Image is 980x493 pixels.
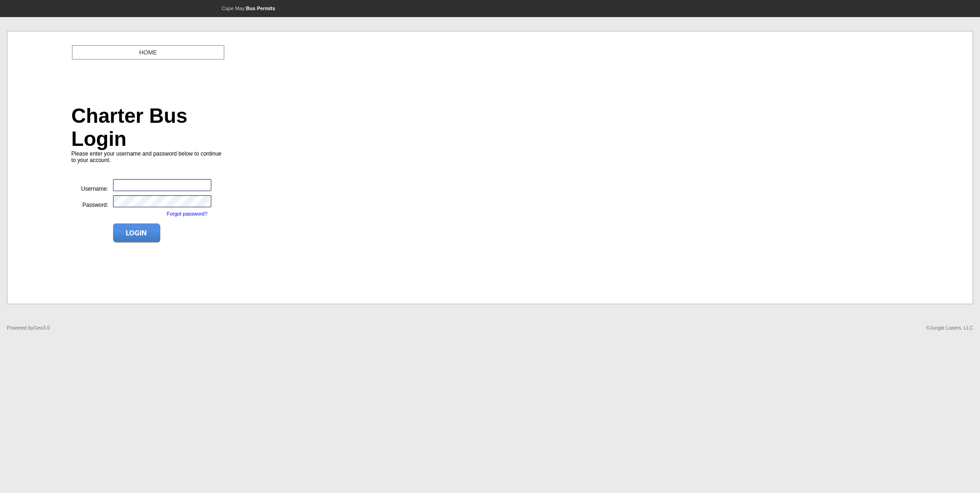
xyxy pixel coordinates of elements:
a: Geo3.0 [33,325,50,331]
div: Password: [72,195,113,208]
h2: Charter Bus Login [72,104,225,150]
a: Forgot password? [167,211,208,216]
span: Please enter your username and password below to continue to your account. [72,150,225,236]
p: Powered by [7,325,50,331]
center: HOME [75,48,221,57]
strong: Bus Permits [246,6,275,11]
div: Username: [72,179,113,192]
p: © [926,325,973,331]
img: Image [113,223,161,243]
p: Cape May: [7,6,490,12]
a: Jungle Lasers, LLC [930,325,973,331]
